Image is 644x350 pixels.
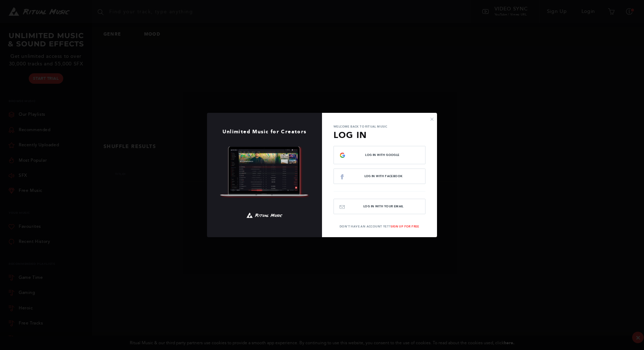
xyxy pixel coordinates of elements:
img: Ritual Music [247,209,282,221]
button: Log In with Google [333,146,425,164]
button: Log In with Facebook [333,169,425,184]
img: g-logo.png [340,152,345,158]
p: Don't have an account yet? [322,224,437,229]
h1: Unlimited Music for Creators [207,129,322,135]
a: Sign Up For Free [391,225,419,228]
p: Welcome back to Ritual Music [333,124,425,129]
h3: Log In [333,129,425,142]
span: Log In with Google [345,153,419,157]
img: Ritual Music [220,146,309,198]
button: × [430,116,434,122]
button: Log In with your email [333,199,425,214]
